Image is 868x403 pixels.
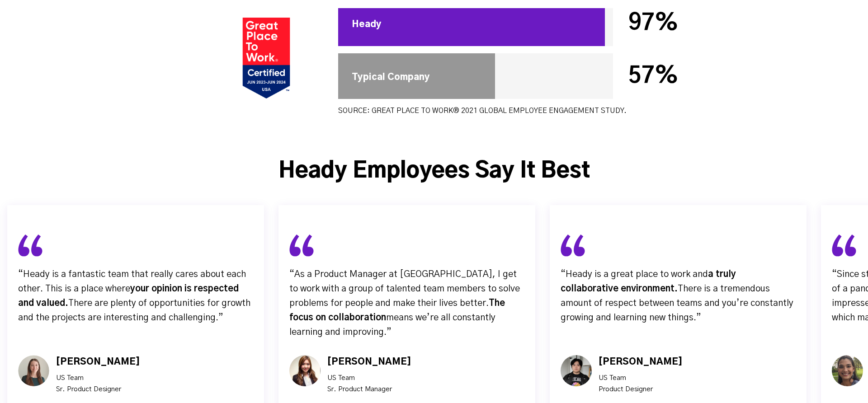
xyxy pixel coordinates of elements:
div: [PERSON_NAME] [599,355,683,369]
p: US Team Product Designer [599,372,683,395]
div: Typical Company [352,72,430,83]
p: US Team Sr. Product Manager [327,372,411,395]
img: fill [561,234,585,257]
img: Screen Shot 2022-12-29 at 9.33.05 AM [561,355,592,386]
img: Heady_2023_Certification_Badge (1) [238,18,295,98]
p: US Team Sr. Product Designer [56,372,140,395]
div: [PERSON_NAME] [327,355,411,369]
span: “Heady is a fantastic team that really cares about each other. This is a place where [18,270,246,293]
div: Heady Employees Say It Best [7,158,861,185]
img: fill [289,234,314,257]
img: Ellipse 4 (1) [18,355,49,386]
img: fill [18,234,42,257]
span: 97% [628,12,679,34]
span: There are plenty of opportunities for growth and the projects are interesting and challenging.” [18,299,250,322]
div: [PERSON_NAME] [56,355,140,369]
span: “Heady is a great place to work and [561,270,708,279]
img: Screen Shot 2022-12-29 at 9.50.08 AM [289,355,321,386]
img: Screen Shot 2022-12-29 at 9.52.06 AM [832,355,863,386]
span: 57% [628,65,679,87]
span: There is a tremendous amount of respect between teams and you’re constantly growing and learning ... [561,284,793,322]
div: Source: Great Place to Work® 2021 Global Employee Engagement Study. [338,106,674,115]
span: means we’re all constantly learning and improving.” [289,313,495,337]
img: fill [832,234,856,257]
span: “As a Product Manager at [GEOGRAPHIC_DATA], I get to work with a group of talented team members t... [289,270,520,308]
div: Heady [352,19,382,30]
